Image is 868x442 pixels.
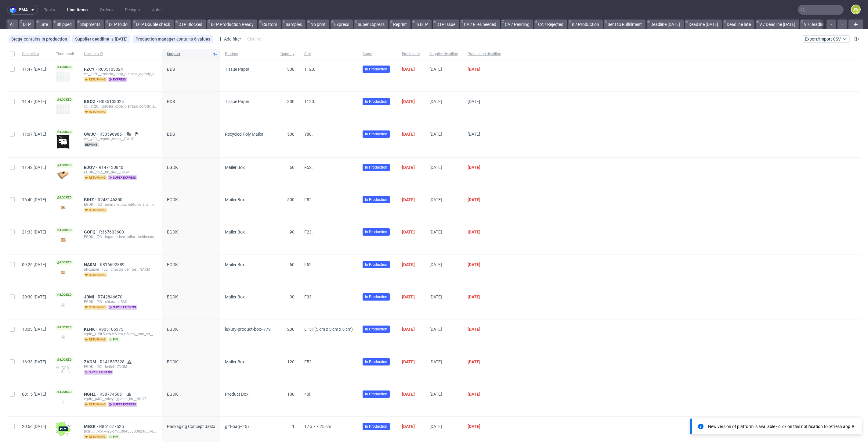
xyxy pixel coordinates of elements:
a: JBMI [84,294,98,299]
img: wHgJFi1I6lmhQAAAABJRU5ErkJggg== [56,422,71,436]
span: 11:47 [DATE] [22,99,46,104]
span: Tissue Paper [225,99,249,104]
img: version_two_editor_design [56,236,71,244]
span: super express [84,370,113,375]
span: BDS [167,132,175,137]
span: [DATE] [468,197,480,202]
span: GOFQ [84,230,99,234]
span: Recycled Poly Mailer [225,132,263,137]
span: pim [108,337,120,342]
span: Packaging Concept Jaslo [167,424,215,429]
span: In Production [365,99,387,104]
a: R243146350 [98,197,124,202]
a: KLHK [84,327,99,332]
span: In Production [365,66,387,72]
a: Express [331,20,353,29]
span: Created at [22,52,46,57]
div: New version of platform is available - click on this notification to refresh app [708,423,850,430]
span: Supplier deadline [75,37,110,41]
span: [DATE] [402,359,415,364]
span: [DATE] [429,262,442,267]
span: [DATE] [468,262,480,267]
a: Shipments [77,20,104,29]
img: version_two_editor_design [56,203,71,212]
img: version_two_editor_design [56,333,71,341]
span: Batch date [402,52,420,57]
a: R335969851 [99,132,125,137]
span: 90 [290,230,295,234]
span: super express [108,175,137,180]
span: Supplier [167,52,210,57]
div: EGDK__f52__guerra_e_paz_editores_s_a__FJHZ [84,202,157,207]
span: returning [84,77,107,82]
span: In Production [365,131,387,137]
div: cc__t120__izabela_kopp_pietrzak_ogrody_sukcesu_spolka_z_o_o__BGOZ [84,104,157,109]
a: Orders [96,5,116,15]
a: BGOZ [84,99,99,104]
span: [DATE] [429,424,442,429]
img: logo [10,6,19,13]
a: Line Items [63,5,91,15]
span: [DATE] [429,359,442,364]
span: [DATE] [402,165,415,170]
span: 08:15 [DATE] [22,392,46,397]
img: data [56,72,71,82]
span: super express [108,305,137,310]
span: Quantity [280,52,295,57]
span: Locked [56,260,73,265]
span: Locked [56,65,73,70]
span: BDS [167,99,175,104]
span: F33. [304,294,313,299]
span: Locked [56,163,73,168]
span: 11:42 [DATE] [22,165,46,170]
div: EGDK__f52__nb_dev__EDQV [84,170,157,175]
span: 1200 [285,327,295,332]
span: Mailer Box [225,165,245,170]
span: Line item ID [84,52,157,57]
span: 09:26 [DATE] [22,262,46,267]
span: EGDK [167,294,178,299]
button: Export/Import CSV [802,35,850,43]
span: [DATE] [402,67,415,72]
div: 6 values [194,37,210,41]
span: [DATE] [429,327,442,332]
img: data [56,171,71,179]
a: n / Production [568,20,603,29]
span: 20:56 [DATE] [22,424,46,429]
span: 500 [287,197,295,202]
span: [DATE] [468,359,480,364]
span: Locked [56,195,73,200]
span: pim [108,434,120,439]
a: NAKM [84,262,100,267]
a: Late [36,20,52,29]
button: pma [7,5,38,15]
a: GWJC [84,132,99,137]
img: version_two_editor_design.png [56,398,71,406]
span: Mailer Box [225,197,245,202]
span: Supplier deadline [429,52,458,57]
span: Product Box [225,392,248,397]
span: [DATE] [429,165,442,170]
span: Mailer Box [225,294,245,299]
a: CA / Files needed [460,20,500,29]
div: EGDK__f52__heifel__ZVOM [84,364,157,369]
span: R035103024 [98,67,124,72]
span: express [108,77,127,82]
span: 11:07 [DATE] [22,132,46,137]
span: 120 [287,359,295,364]
span: Product [225,52,271,57]
a: R035103024 [99,99,125,104]
span: returning [84,175,107,180]
div: pcjs__17-x-7-x-25-cm__it04553030240__MESR [84,429,157,434]
a: R905106375 [99,327,125,332]
a: NGHZ [84,392,99,397]
span: reprint [84,142,99,147]
span: [DATE] [402,262,415,267]
div: [DATE] [115,37,128,41]
span: Thumbnail [56,52,74,57]
span: [DATE] [429,99,442,104]
span: [DATE] [402,294,415,299]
